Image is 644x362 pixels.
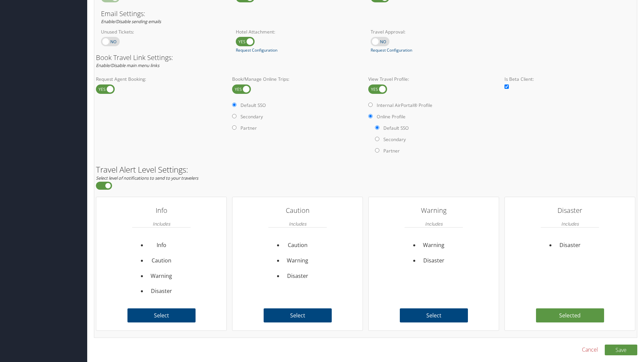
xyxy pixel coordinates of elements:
label: Request Agent Booking: [96,76,227,82]
em: Enable/Disable main menu links [96,62,159,68]
h3: Book Travel Link Settings: [96,54,635,61]
a: Request Configuration [236,47,277,53]
li: Warning [147,268,176,284]
label: Default SSO [240,102,266,109]
h2: Travel Alert Level Settings: [96,166,635,174]
li: Caution [147,253,176,268]
li: Disaster [419,253,448,268]
h3: Info [132,204,191,217]
em: Select level of notifications to send to your travelers [96,175,198,181]
label: Internal AirPortal® Profile [377,102,432,109]
li: Caution [283,238,312,253]
label: Partner [383,147,400,154]
h3: Caution [268,204,327,217]
label: Select [264,308,332,322]
li: Warning [283,253,312,268]
label: Default SSO [383,125,409,131]
label: Travel Approval: [371,28,495,35]
em: Enable/Disable sending emails [101,18,161,24]
h3: Warning [405,204,463,217]
label: Secondary [240,113,263,120]
label: Online Profile [377,113,406,120]
a: Request Configuration [371,47,412,53]
em: Includes [561,217,579,230]
label: Select [400,308,468,322]
label: Unused Tickets: [101,28,226,35]
label: Partner [240,125,257,131]
h3: Email Settings: [101,10,630,17]
label: Selected [536,308,604,322]
li: Disaster [555,238,585,253]
li: Disaster [283,268,312,284]
em: Includes [153,217,170,230]
a: Cancel [582,346,598,354]
label: Select [127,308,196,322]
label: Secondary [383,136,406,143]
label: Hotel Attachment: [236,28,361,35]
em: Includes [289,217,306,230]
button: Save [605,345,637,355]
label: Book/Manage Online Trips: [232,76,363,82]
label: Is Beta Client: [504,76,635,82]
li: Disaster [147,284,176,299]
label: View Travel Profile: [368,76,499,82]
li: Info [147,238,176,253]
em: Includes [425,217,442,230]
li: Warning [419,238,448,253]
h3: Disaster [541,204,599,217]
